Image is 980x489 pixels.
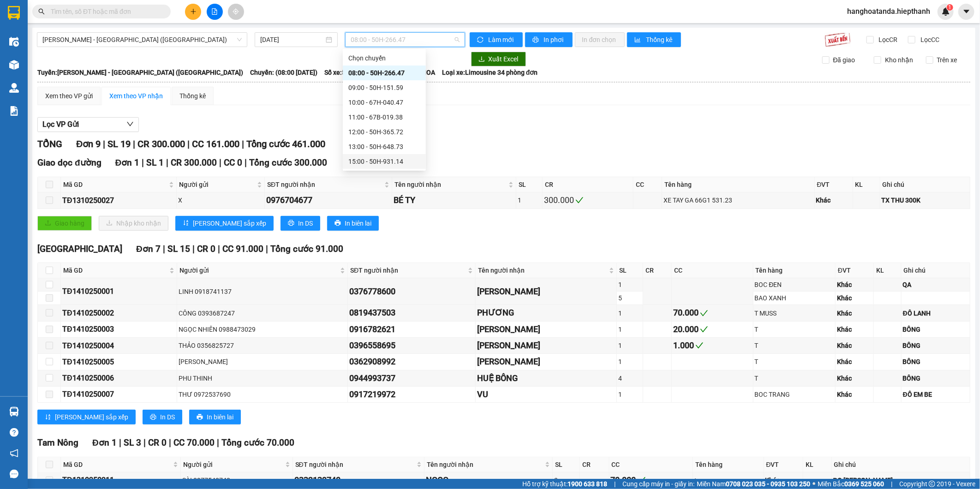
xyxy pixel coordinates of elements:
[348,127,420,137] div: 12:00 - 50H-365.72
[617,263,643,278] th: SL
[471,52,526,66] button: downloadXuất Excel
[335,220,341,227] span: printer
[818,479,884,489] span: Miền Bắc
[126,120,134,128] span: down
[51,6,160,17] input: Tìm tên, số ĐT hoặc mã đơn
[543,177,633,192] th: CR
[179,265,338,275] span: Người gửi
[163,244,165,254] span: |
[477,285,615,298] div: [PERSON_NAME]
[349,285,474,298] div: 0376778600
[672,263,753,278] th: CC
[8,6,20,20] img: logo-vxr
[348,305,476,321] td: 0819437503
[185,4,201,20] button: plus
[903,324,968,334] div: BÔNG
[618,280,641,290] div: 1
[611,474,692,487] div: 70.000
[179,340,346,351] div: THẢO 0356825727
[933,55,961,65] span: Trên xe
[830,55,859,65] span: Đã giao
[143,437,146,448] span: |
[266,244,268,254] span: |
[99,216,168,231] button: downloadNhập kho nhận
[267,179,382,190] span: SĐT người nhận
[182,475,291,485] div: SÀI 0977540740
[179,389,346,400] div: THƯ 0972537690
[837,280,872,290] div: Khác
[903,340,968,351] div: BÔNG
[837,308,872,318] div: Khác
[179,91,206,101] div: Thống kê
[295,459,415,470] span: SĐT người nhận
[137,138,185,149] span: CR 300.000
[697,479,810,489] span: Miền Nam
[522,479,607,489] span: Hỗ trợ kỹ thuật:
[836,263,874,278] th: ĐVT
[250,67,317,78] span: Chuyến: (08:00 [DATE])
[349,355,474,368] div: 0362908992
[348,387,476,403] td: 0917219972
[37,244,122,254] span: [GEOGRAPHIC_DATA]
[150,414,156,421] span: printer
[38,8,45,15] span: search
[92,437,117,448] span: Đơn 1
[478,56,485,63] span: download
[61,278,177,305] td: TĐ1410250001
[618,308,641,318] div: 1
[903,373,968,383] div: BÔNG
[10,428,18,437] span: question-circle
[61,354,177,370] td: TĐ1410250005
[833,475,968,485] div: ĐO [PERSON_NAME]
[837,324,872,334] div: Khác
[476,305,617,321] td: PHƯƠNG
[929,481,935,487] span: copyright
[351,33,459,47] span: 08:00 - 50H-266.47
[803,457,831,472] th: KL
[179,286,346,297] div: LINH 0918741137
[62,195,175,206] div: TĐ1310250027
[109,91,163,101] div: Xem theo VP nhận
[477,36,485,44] span: sync
[61,305,177,321] td: TĐ1410250002
[477,323,615,336] div: [PERSON_NAME]
[183,459,283,470] span: Người gửi
[880,177,970,192] th: Ghi chú
[903,357,968,367] div: BÔNG
[489,54,519,64] span: Xuất Excel
[622,479,694,489] span: Cung cấp máy in - giấy in:
[178,195,263,205] div: X
[179,179,255,190] span: Người gửi
[37,410,136,424] button: sort-ascending[PERSON_NAME] sắp xếp
[516,177,543,192] th: SL
[442,67,538,78] span: Loại xe: Limousine 34 phòng đơn
[673,323,751,336] div: 20.000
[288,220,294,227] span: printer
[348,53,420,63] div: Chọn chuyến
[427,459,543,470] span: Tên người nhận
[265,192,392,209] td: 0976704677
[348,338,476,354] td: 0396558695
[392,192,516,209] td: BÉ TY
[700,325,708,334] span: check
[349,306,474,319] div: 0819437503
[179,308,346,318] div: CÔNG 0393687247
[348,97,420,107] div: 10:00 - 67H-040.47
[133,138,135,149] span: |
[293,472,424,489] td: 0332139740
[646,35,674,45] span: Thống kê
[673,339,751,352] div: 1.000
[948,4,951,11] span: 1
[618,340,641,351] div: 1
[63,179,167,190] span: Mã GD
[61,370,177,387] td: TĐ1410250006
[694,475,762,485] div: t
[662,177,815,192] th: Tên hàng
[166,157,168,168] span: |
[9,106,19,116] img: solution-icon
[10,449,18,458] span: notification
[348,83,420,93] div: 09:00 - 50H-151.59
[476,338,617,354] td: BẢO DUNG
[755,340,834,351] div: T
[211,8,218,15] span: file-add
